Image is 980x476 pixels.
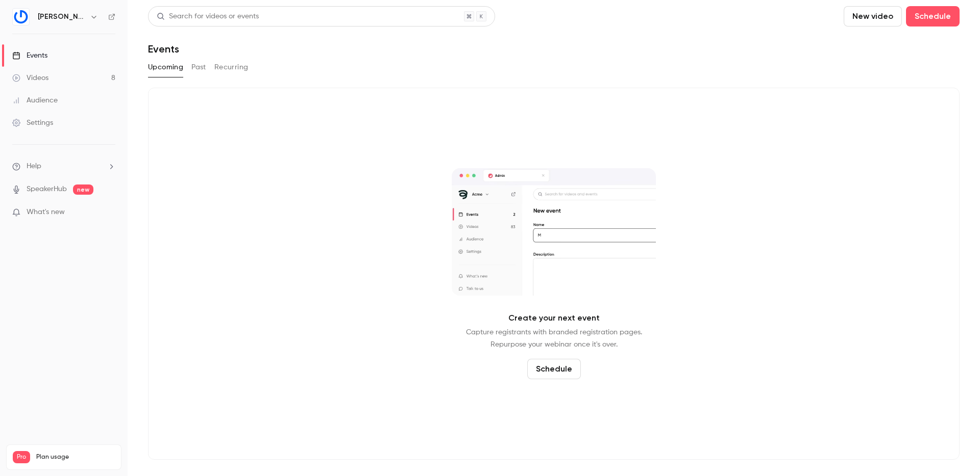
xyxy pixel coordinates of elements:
div: Videos [12,73,48,83]
h1: Events [148,43,179,55]
button: Upcoming [148,59,183,75]
div: Settings [12,118,53,128]
span: What's new [27,207,65,218]
button: Schedule [527,359,581,379]
li: help-dropdown-opener [12,161,115,172]
span: Pro [13,451,30,463]
img: Gino LegalTech [13,9,29,25]
div: Search for videos or events [157,11,259,22]
h6: [PERSON_NAME] [38,12,86,22]
iframe: Noticeable Trigger [103,208,115,217]
p: Create your next event [508,312,600,324]
span: Plan usage [36,453,115,461]
p: Capture registrants with branded registration pages. Repurpose your webinar once it's over. [466,326,642,351]
button: Schedule [906,6,960,27]
div: Events [12,50,47,61]
span: new [73,184,93,195]
button: New video [844,6,902,27]
span: Help [27,161,41,172]
div: Audience [12,95,58,105]
button: Recurring [214,59,249,75]
a: SpeakerHub [27,184,67,195]
button: Past [191,59,206,75]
